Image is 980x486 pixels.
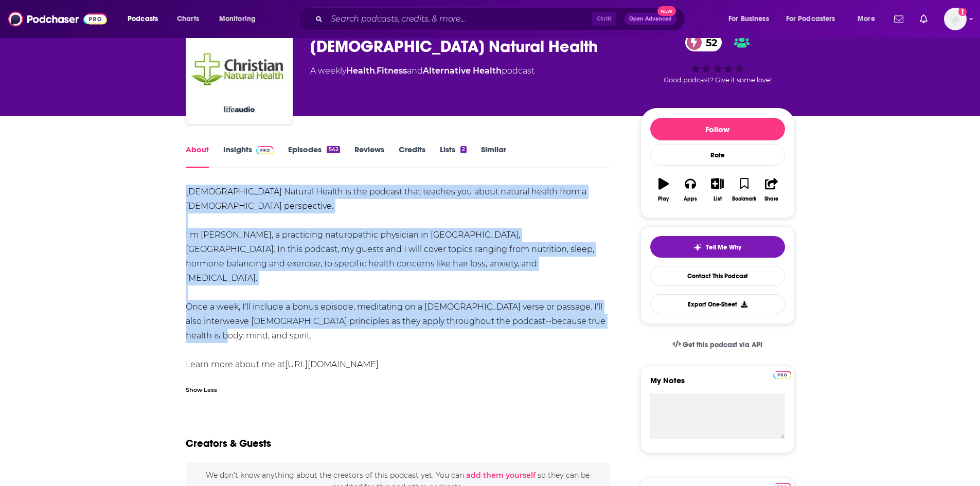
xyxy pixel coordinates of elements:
img: Podchaser Pro [773,371,791,379]
a: Pro website [773,369,791,379]
div: 542 [327,146,340,153]
a: Show notifications dropdown [916,10,932,28]
button: open menu [721,11,782,27]
button: List [704,171,730,208]
button: Bookmark [731,171,758,208]
span: and [407,66,423,76]
a: Fitness [377,66,407,76]
a: Credits [399,145,425,168]
button: open menu [120,11,171,27]
span: 52 [696,33,722,51]
div: 2 [460,146,467,153]
a: About [186,145,209,168]
div: 52Good podcast? Give it some love! [640,27,795,91]
span: Ctrl K [592,12,616,26]
span: For Podcasters [786,12,835,26]
button: Share [758,171,785,208]
img: Podchaser Pro [256,146,274,154]
button: Follow [650,118,785,140]
span: Podcasts [128,12,158,26]
a: Get this podcast via API [664,332,771,357]
img: User Profile [944,8,967,30]
div: List [714,196,722,202]
a: Reviews [354,145,384,168]
span: New [657,6,676,16]
a: Health [346,66,375,76]
span: Open Advanced [629,16,672,22]
button: Open AdvancedNew [625,13,676,25]
span: Get this podcast via API [683,340,762,349]
span: , [375,66,377,76]
h2: Creators & Guests [186,437,271,450]
button: open menu [850,11,888,27]
a: Contact This Podcast [650,266,785,286]
button: Apps [677,171,704,208]
button: open menu [779,11,850,27]
button: Play [650,171,677,208]
span: Logged in as luilaking [944,8,967,30]
span: For Business [728,12,769,26]
img: Christian Natural Health [188,20,291,122]
span: Monitoring [219,12,256,26]
a: Alternative Health [423,66,502,76]
label: My Notes [650,375,785,393]
a: Show notifications dropdown [890,10,907,28]
button: open menu [212,11,269,27]
div: Play [658,196,669,202]
div: Bookmark [732,196,756,202]
div: Search podcasts, credits, & more... [308,7,695,31]
span: Tell Me Why [706,243,741,251]
a: [URL][DOMAIN_NAME] [285,359,379,369]
button: Export One-Sheet [650,294,785,314]
a: Charts [170,11,205,27]
a: Lists2 [440,145,467,168]
button: add them yourself [466,471,536,479]
svg: Add a profile image [958,8,967,16]
a: InsightsPodchaser Pro [223,145,274,168]
div: [DEMOGRAPHIC_DATA] Natural Health is the podcast that teaches you about natural health from a [DE... [186,185,610,401]
img: Podchaser - Follow, Share and Rate Podcasts [8,9,107,29]
span: More [858,12,875,26]
a: 52 [685,33,722,51]
button: Show profile menu [944,8,967,30]
button: tell me why sparkleTell Me Why [650,236,785,258]
div: Share [764,196,778,202]
span: Good podcast? Give it some love! [664,76,772,84]
input: Search podcasts, credits, & more... [327,11,592,27]
div: Apps [684,196,697,202]
div: Rate [650,145,785,166]
img: tell me why sparkle [693,243,702,251]
span: Charts [177,12,199,26]
a: Similar [481,145,506,168]
div: A weekly podcast [310,65,534,77]
a: Episodes542 [288,145,340,168]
